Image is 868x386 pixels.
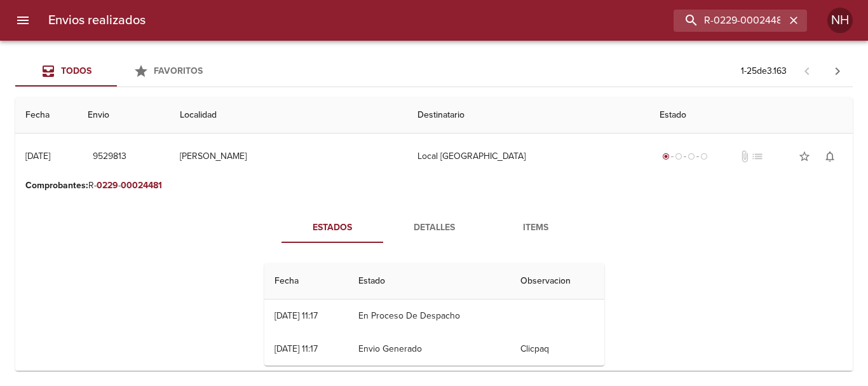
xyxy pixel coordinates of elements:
span: radio_button_unchecked [688,153,695,160]
input: buscar [674,10,785,32]
table: Tabla de seguimiento [264,263,604,366]
div: Tabs detalle de guia [281,212,587,243]
div: NH [827,8,853,33]
span: Pagina siguiente [822,56,853,86]
span: Favoritos [154,65,203,76]
th: Destinatario [407,97,649,134]
span: Items [492,220,579,236]
th: Fecha [15,97,78,134]
span: Detalles [391,220,477,236]
span: star_border [798,150,811,163]
p: 1 - 25 de 3.163 [741,65,787,78]
th: Envio [78,97,170,134]
div: Tabs Envios [15,56,219,86]
div: [DATE] [25,151,50,162]
th: Observacion [510,263,604,300]
span: Estados [289,220,376,236]
td: [PERSON_NAME] [170,134,407,179]
td: En Proceso De Despacho [348,300,510,333]
span: notifications_none [824,150,836,163]
b: Comprobantes : [25,180,88,191]
span: Todos [61,65,92,76]
div: [DATE] 11:17 [275,310,318,321]
em: 00024481 [121,180,162,191]
em: 0229 [97,180,118,191]
h6: Envios realizados [48,10,146,31]
button: Activar notificaciones [817,144,843,169]
p: R- - [25,179,843,192]
div: Generado [660,150,710,163]
span: Pagina anterior [792,64,822,77]
span: No tiene pedido asociado [751,150,764,163]
span: radio_button_unchecked [675,153,682,160]
span: radio_button_unchecked [700,153,708,160]
td: Local [GEOGRAPHIC_DATA] [407,134,649,179]
span: radio_button_checked [662,153,670,160]
div: Abrir información de usuario [827,8,853,33]
button: menu [8,5,38,36]
div: [DATE] 11:17 [275,343,318,354]
span: 9529813 [93,149,126,165]
th: Fecha [264,263,349,300]
span: No tiene documentos adjuntos [738,150,751,163]
th: Estado [649,97,853,134]
td: Clicpaq [510,333,604,366]
button: Agregar a favoritos [792,144,817,169]
button: 9529813 [88,145,132,169]
th: Estado [348,263,510,300]
td: Envio Generado [348,333,510,366]
th: Localidad [170,97,407,134]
